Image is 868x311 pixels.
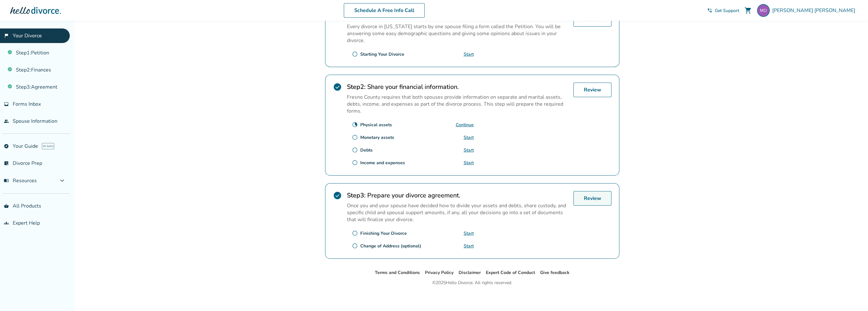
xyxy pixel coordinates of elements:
[360,51,404,57] div: Starting Your Divorce
[360,134,394,140] div: Monetary assets
[4,102,9,107] span: inbox
[4,119,9,124] span: people
[360,243,421,249] div: Change of Address (optional)
[486,270,535,276] a: Expert Code of Conduct
[352,134,358,140] span: radio_button_unchecked
[352,160,358,165] span: radio_button_unchecked
[360,147,373,153] div: Debts
[352,230,358,236] span: radio_button_unchecked
[344,3,425,18] a: Schedule A Free Info Call
[456,122,474,128] a: Continue
[333,191,342,200] span: check_circle
[4,33,9,38] span: flag_2
[360,160,405,166] div: Income and expenses
[432,279,512,287] div: © 2025 Hello Divorce. All rights reserved.
[352,243,358,249] span: radio_button_unchecked
[4,178,9,183] span: menu_book
[347,94,568,115] p: Fresno County requires that both spouses provide information on separate and marital assets, debt...
[360,230,407,236] div: Finishing Your Divorce
[836,281,868,311] iframe: Chat Widget
[707,8,712,13] span: phone_in_talk
[352,147,358,153] span: radio_button_unchecked
[333,83,342,91] span: check_circle
[4,177,37,184] span: Resources
[757,4,770,17] img: michelledodson1115@gmail.com
[707,8,739,14] a: phone_in_talkGet Support
[4,144,9,149] span: explore
[352,122,358,128] span: clock_loader_40
[573,191,611,206] a: Review
[347,23,568,44] p: Every divorce in [US_STATE] starts by one spouse filing a form called the Petition. You will be a...
[464,160,474,166] a: Start
[352,51,358,57] span: radio_button_unchecked
[13,101,41,108] span: Forms Inbox
[347,191,366,200] strong: Step 3 :
[772,7,858,14] span: [PERSON_NAME] [PERSON_NAME]
[425,270,454,276] a: Privacy Policy
[464,134,474,140] a: Start
[540,269,570,277] li: Give feedback
[4,221,9,226] span: groups
[42,143,54,149] span: AI beta
[347,202,568,223] p: Once you and your spouse have decided how to divide your assets and debts, share custody, and spe...
[360,122,392,128] div: Physical assets
[4,203,9,208] span: shopping_basket
[464,147,474,153] a: Start
[4,161,9,166] span: list_alt_check
[464,243,474,249] a: Start
[459,269,481,277] li: Disclaimer
[347,83,366,91] strong: Step 2 :
[715,8,739,14] span: Get Support
[464,51,474,57] a: Start
[464,230,474,236] a: Start
[375,270,420,276] a: Terms and Conditions
[58,177,66,184] span: expand_more
[347,83,568,91] h2: Share your financial information.
[347,191,568,200] h2: Prepare your divorce agreement.
[573,83,611,97] a: Review
[744,7,752,14] span: shopping_cart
